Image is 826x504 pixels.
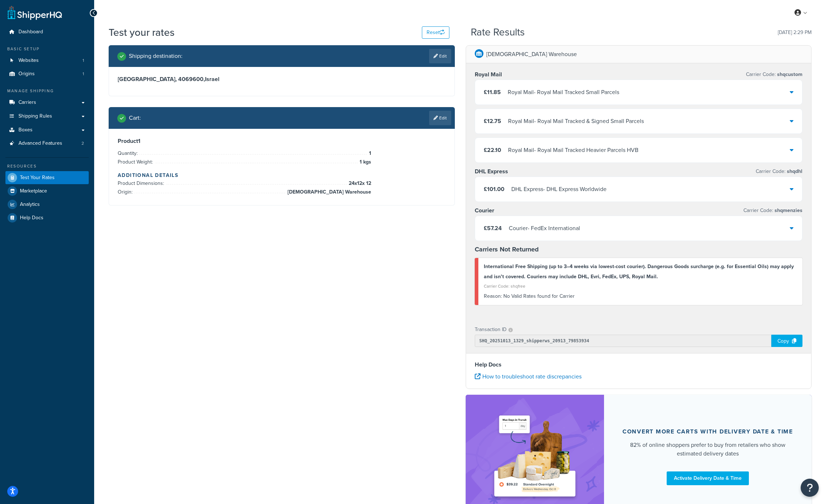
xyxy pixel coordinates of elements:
[484,88,501,96] span: £11.85
[5,110,89,123] a: Shipping Rules
[118,179,166,187] span: Product Dimensions:
[484,224,502,232] span: £57.24
[508,116,644,126] div: Royal Mail - Royal Mail Tracked & Signed Small Parcels
[471,27,525,38] h2: Rate Results
[18,71,35,77] span: Origins
[475,71,502,78] h3: Royal Mail
[81,140,84,147] span: 2
[475,207,494,214] h3: Courier
[771,335,802,347] div: Copy
[621,441,794,458] div: 82% of online shoppers prefer to buy from retailers who show estimated delivery dates
[129,53,183,59] h2: Shipping destination :
[118,171,446,179] h4: Additional Details
[118,149,139,157] span: Quantity:
[5,54,89,67] a: Websites1
[18,29,43,35] span: Dashboard
[622,428,793,435] div: Convert more carts with delivery date & time
[83,71,84,77] span: 1
[347,179,371,188] span: 24 x 12 x 12
[118,188,134,196] span: Origin:
[118,137,446,145] h3: Product 1
[429,111,451,125] a: Edit
[5,67,89,81] a: Origins1
[5,137,89,150] li: Advanced Features
[785,168,802,175] span: shqdhl
[429,49,451,63] a: Edit
[484,262,797,282] div: International Free Shipping (up to 3–4 weeks via lowest-cost courier). Dangerous Goods surcharge ...
[475,168,508,175] h3: DHL Express
[508,145,638,155] div: Royal Mail - Royal Mail Tracked Heavier Parcels HVB
[5,67,89,81] li: Origins
[509,223,580,233] div: Courier - FedEx International
[5,54,89,67] li: Websites
[484,146,501,154] span: £22.10
[286,188,371,196] span: [DEMOGRAPHIC_DATA] Warehouse
[5,46,89,52] div: Basic Setup
[5,25,89,39] a: Dashboard
[801,479,819,497] button: Open Resource Center
[20,215,43,221] span: Help Docs
[475,372,582,381] a: How to troubleshoot rate discrepancies
[5,137,89,150] a: Advanced Features2
[484,281,797,291] div: Carrier Code: shqfree
[18,127,33,133] span: Boxes
[746,69,802,80] p: Carrier Code:
[18,113,52,119] span: Shipping Rules
[5,198,89,211] a: Analytics
[773,207,802,214] span: shqmenzies
[5,163,89,169] div: Resources
[475,360,803,369] h4: Help Docs
[118,76,446,83] h3: [GEOGRAPHIC_DATA], 4069600 , Israel
[83,58,84,64] span: 1
[18,99,36,106] span: Carriers
[776,71,802,78] span: shqcustom
[109,25,175,39] h1: Test your rates
[118,158,155,166] span: Product Weight:
[20,202,40,208] span: Analytics
[358,158,371,166] span: 1 kgs
[667,471,749,485] a: Activate Delivery Date & Time
[5,171,89,184] a: Test Your Rates
[18,58,39,64] span: Websites
[511,184,607,194] div: DHL Express - DHL Express Worldwide
[18,140,62,147] span: Advanced Features
[484,292,502,300] span: Reason:
[422,26,449,39] button: Reset
[129,115,141,121] h2: Cart :
[5,88,89,94] div: Manage Shipping
[486,49,577,59] p: [DEMOGRAPHIC_DATA] Warehouse
[475,325,507,335] p: Transaction ID
[484,117,501,125] span: £12.75
[484,185,504,193] span: £101.00
[743,206,802,216] p: Carrier Code:
[367,149,371,158] span: 1
[475,245,539,254] strong: Carriers Not Returned
[508,87,619,97] div: Royal Mail - Royal Mail Tracked Small Parcels
[20,188,47,194] span: Marketplace
[5,96,89,109] a: Carriers
[778,27,812,38] p: [DATE] 2:29 PM
[484,291,797,301] div: No Valid Rates found for Carrier
[5,211,89,224] a: Help Docs
[756,166,802,177] p: Carrier Code:
[20,175,55,181] span: Test Your Rates
[5,123,89,137] a: Boxes
[5,185,89,198] a: Marketplace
